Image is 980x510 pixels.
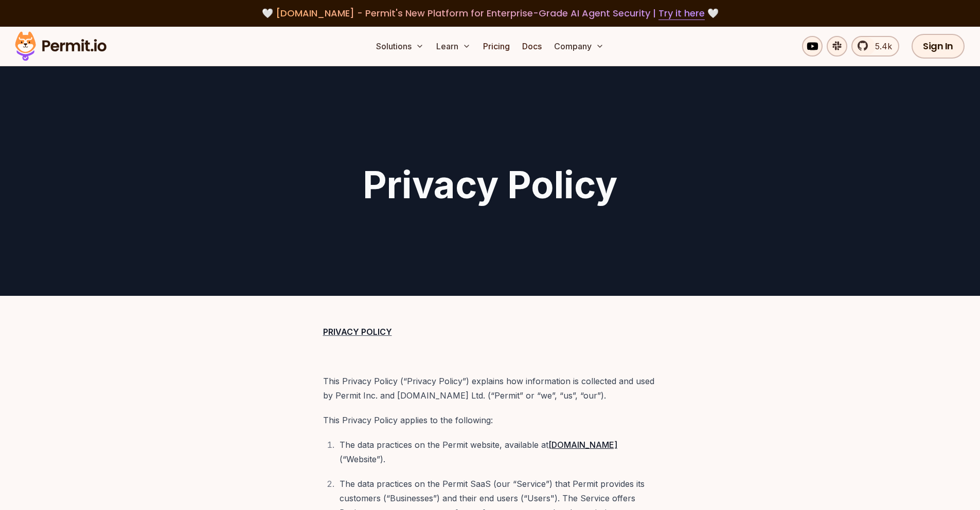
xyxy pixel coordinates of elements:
[550,36,608,56] button: Company
[869,40,892,52] span: 5.4k
[851,36,899,56] a: 5.4k
[276,7,705,20] span: [DOMAIN_NAME] - Permit's New Platform for Enterprise-Grade AI Agent Security |
[323,374,657,403] p: This Privacy Policy (“Privacy Policy”) explains how information is collected and used by Permit I...
[518,36,546,56] a: Docs
[432,36,475,56] button: Learn
[227,166,754,203] h1: Privacy Policy
[323,327,392,337] strong: PRIVACY POLICY
[25,6,955,21] div: 🤍 🤍
[912,34,965,59] a: Sign In
[10,29,111,64] img: Permit logo
[340,438,657,466] p: The data practices on the Permit website, available at (“Website”).
[372,36,428,56] button: Solutions
[658,7,705,20] a: Try it here
[479,36,514,56] a: Pricing
[548,440,617,450] a: [DOMAIN_NAME]
[323,413,657,427] p: This Privacy Policy applies to the following:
